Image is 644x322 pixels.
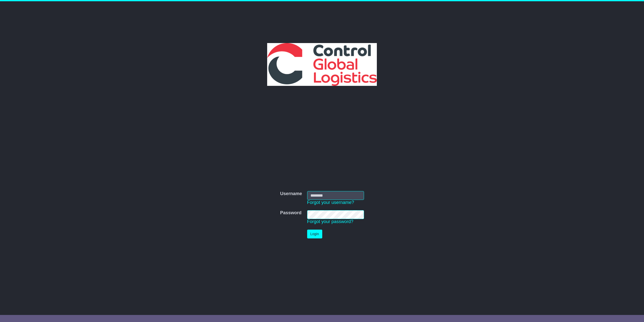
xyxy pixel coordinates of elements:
[307,219,353,224] a: Forgot your password?
[267,43,377,86] img: Control Global Logistics PTY LTD
[280,210,301,216] label: Password
[280,191,302,197] label: Username
[307,230,322,238] button: Login
[307,200,354,205] a: Forgot your username?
